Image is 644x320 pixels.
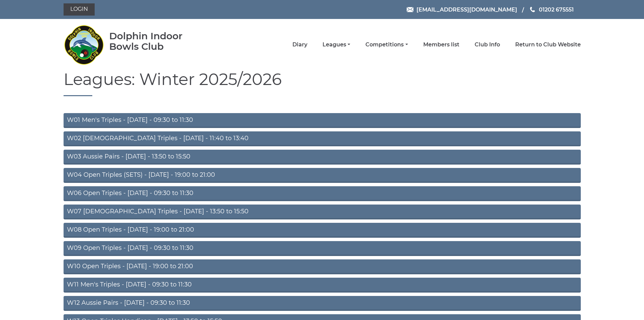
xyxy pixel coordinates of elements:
[64,168,581,183] a: W04 Open Triples (SETS) - [DATE] - 19:00 to 21:00
[416,6,517,13] span: [EMAIL_ADDRESS][DOMAIN_NAME]
[423,41,459,48] a: Members list
[515,41,581,48] a: Return to Club Website
[64,223,581,238] a: W08 Open Triples - [DATE] - 19:00 to 21:00
[64,21,104,68] img: Dolphin Indoor Bowls Club
[64,3,95,16] a: Login
[292,41,307,48] a: Diary
[64,150,581,165] a: W03 Aussie Pairs - [DATE] - 13:50 to 15:50
[64,259,581,274] a: W10 Open Triples - [DATE] - 19:00 to 21:00
[323,41,350,48] a: Leagues
[539,6,574,13] span: 01202 675551
[407,5,517,14] a: Email [EMAIL_ADDRESS][DOMAIN_NAME]
[64,205,581,219] a: W07 [DEMOGRAPHIC_DATA] Triples - [DATE] - 13:50 to 15:50
[64,186,581,201] a: W06 Open Triples - [DATE] - 09:30 to 11:30
[109,31,204,52] div: Dolphin Indoor Bowls Club
[407,7,413,12] img: Email
[64,131,581,146] a: W02 [DEMOGRAPHIC_DATA] Triples - [DATE] - 11:40 to 13:40
[365,41,408,48] a: Competitions
[64,241,581,256] a: W09 Open Triples - [DATE] - 09:30 to 11:30
[475,41,500,48] a: Club Info
[529,5,574,14] a: Phone us 01202 675551
[64,296,581,311] a: W12 Aussie Pairs - [DATE] - 09:30 to 11:30
[64,70,581,96] h1: Leagues: Winter 2025/2026
[530,7,535,12] img: Phone us
[64,113,581,128] a: W01 Men's Triples - [DATE] - 09:30 to 11:30
[64,278,581,293] a: W11 Men's Triples - [DATE] - 09:30 to 11:30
